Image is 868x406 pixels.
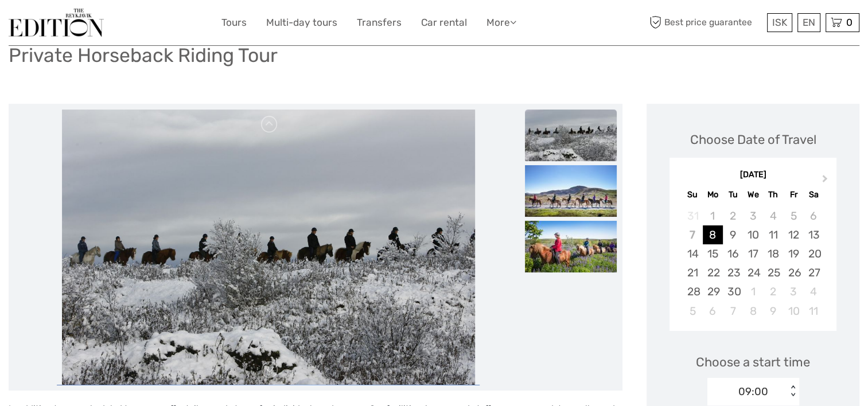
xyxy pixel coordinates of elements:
div: Choose Saturday, September 20th, 2025 [804,244,824,263]
div: Not available Wednesday, September 3rd, 2025 [743,206,763,225]
div: Choose Saturday, September 27th, 2025 [804,263,824,282]
div: 09:00 [738,384,768,399]
div: Choose Wednesday, September 17th, 2025 [743,244,763,263]
div: Not available Thursday, September 4th, 2025 [763,206,783,225]
div: Choose Sunday, September 14th, 2025 [682,244,702,263]
div: Not available Saturday, September 6th, 2025 [804,206,824,225]
button: Next Month [817,172,835,190]
div: < > [788,385,798,397]
div: Choose Saturday, October 4th, 2025 [804,282,824,301]
div: Fr [783,187,803,202]
div: Choose Wednesday, September 10th, 2025 [743,225,763,244]
div: Not available Tuesday, September 2nd, 2025 [723,206,743,225]
span: Choose a start time [696,353,810,371]
div: We [743,187,763,202]
span: Best price guarantee [647,13,764,32]
a: Transfers [357,14,402,31]
div: Choose Thursday, September 25th, 2025 [763,263,783,282]
div: Choose Thursday, September 18th, 2025 [763,244,783,263]
a: Car rental [421,14,467,31]
div: [DATE] [670,169,836,181]
div: Choose Friday, October 3rd, 2025 [783,282,803,301]
img: 67facfedf8344746b0f454af8d4a1d72_main_slider.jpeg [62,110,475,385]
div: Choose Saturday, September 13th, 2025 [804,225,824,244]
div: Choose Monday, September 29th, 2025 [703,282,723,301]
img: 5e3aed78f530418e8a58dcf6712af6e0_slider_thumbnail.jpeg [525,165,617,217]
a: Tours [221,14,247,31]
div: Choose Wednesday, October 8th, 2025 [743,302,763,321]
div: Choose Sunday, October 5th, 2025 [682,302,702,321]
div: Choose Thursday, September 11th, 2025 [763,225,783,244]
h1: Private Horseback Riding Tour [9,44,278,67]
div: EN [797,13,820,32]
img: 3324417c5a3744c89c45f55a6b84e083_slider_thumbnail.jpeg [525,221,617,272]
img: The Reykjavík Edition [9,9,104,37]
div: Choose Friday, September 12th, 2025 [783,225,803,244]
a: Multi-day tours [266,14,337,31]
div: Not available Sunday, August 31st, 2025 [682,206,702,225]
div: Choose Saturday, October 11th, 2025 [804,302,824,321]
div: Su [682,187,702,202]
div: Choose Thursday, October 2nd, 2025 [763,282,783,301]
div: Choose Date of Travel [690,131,816,149]
span: ISK [772,17,787,28]
div: Choose Friday, October 10th, 2025 [783,302,803,321]
div: Choose Sunday, September 28th, 2025 [682,282,702,301]
button: Open LiveChat chat widget [132,18,146,32]
span: 0 [844,17,854,28]
div: Not available Friday, September 5th, 2025 [783,206,803,225]
div: Mo [703,187,723,202]
a: More [486,14,516,31]
div: Choose Monday, October 6th, 2025 [703,302,723,321]
div: Choose Tuesday, September 16th, 2025 [723,244,743,263]
div: Th [763,187,783,202]
div: Choose Tuesday, September 23rd, 2025 [723,263,743,282]
div: Choose Tuesday, September 9th, 2025 [723,225,743,244]
div: Tu [723,187,743,202]
div: Choose Tuesday, October 7th, 2025 [723,302,743,321]
div: Choose Friday, September 26th, 2025 [783,263,803,282]
div: Not available Monday, September 1st, 2025 [703,206,723,225]
div: Choose Monday, September 8th, 2025 [703,225,723,244]
p: We're away right now. Please check back later! [16,20,130,29]
div: Choose Wednesday, October 1st, 2025 [743,282,763,301]
div: Choose Thursday, October 9th, 2025 [763,302,783,321]
div: Sa [804,187,824,202]
div: Choose Sunday, September 21st, 2025 [682,263,702,282]
div: Not available Sunday, September 7th, 2025 [682,225,702,244]
div: Choose Wednesday, September 24th, 2025 [743,263,763,282]
div: month 2025-09 [674,206,833,321]
div: Choose Friday, September 19th, 2025 [783,244,803,263]
div: Choose Monday, September 22nd, 2025 [703,263,723,282]
div: Choose Monday, September 15th, 2025 [703,244,723,263]
div: Choose Tuesday, September 30th, 2025 [723,282,743,301]
img: 67facfedf8344746b0f454af8d4a1d72_slider_thumbnail.jpeg [525,110,617,161]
